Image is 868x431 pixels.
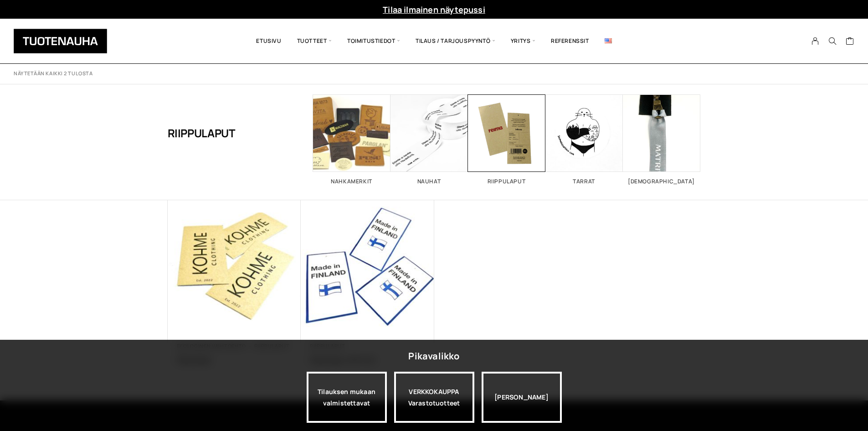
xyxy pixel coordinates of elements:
span: Tuotteet [289,26,339,57]
span: Tilaus / Tarjouspyyntö [408,26,503,57]
h2: Nauhat [390,179,468,184]
a: Tilaa ilmainen näytepussi [383,4,485,15]
img: English [605,38,612,43]
div: [PERSON_NAME] [482,372,562,423]
div: Pikavalikko [408,348,459,364]
h2: Riippulaput [468,179,545,184]
a: My Account [806,37,824,45]
h2: Nahkamerkit [313,179,390,184]
h2: [DEMOGRAPHIC_DATA] [623,179,700,184]
a: Visit product category Vedin [623,94,700,184]
div: VERKKOKAUPPA Varastotuotteet [394,372,474,423]
span: Yritys [503,26,543,57]
a: VERKKOKAUPPAVarastotuotteet [394,372,474,423]
img: Tuotenauha Oy [14,29,107,53]
a: Tilauksen mukaan valmistettavat [307,372,387,423]
a: Visit product category Nahkamerkit [313,94,390,184]
a: Visit product category Riippulaput [468,94,545,184]
a: Visit product category Tarrat [545,94,623,184]
h1: Riippulaput [168,94,236,172]
a: Cart [846,36,854,47]
a: Referenssit [543,26,597,57]
a: Visit product category Nauhat [390,94,468,184]
p: Näytetään kaikki 2 tulosta [14,70,92,77]
h2: Tarrat [545,179,623,184]
button: Search [824,37,841,45]
span: Toimitustiedot [339,26,408,57]
a: Etusivu [248,26,289,57]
